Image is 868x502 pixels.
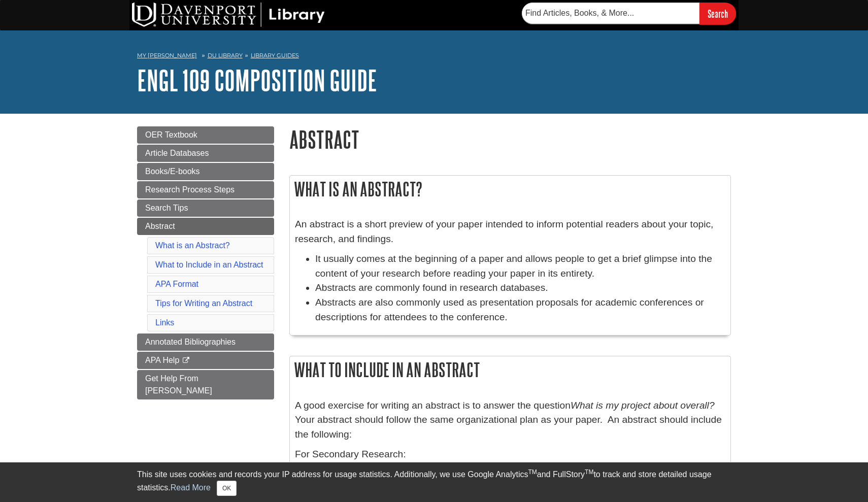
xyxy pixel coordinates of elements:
a: ENGL 109 Composition Guide [137,64,377,96]
p: An abstract is a short preview of your paper intended to inform potential readers about your topi... [295,217,725,247]
div: This site uses cookies and records your IP address for usage statistics. Additionally, we use Goo... [137,468,731,496]
button: Close [217,481,237,496]
li: Abstracts are commonly found in research databases. [315,281,725,295]
p: For Secondary Research: [295,447,725,462]
span: Search Tips [145,204,188,212]
a: Research Process Steps [137,181,274,198]
a: Links [155,318,174,327]
a: Search Tips [137,199,274,217]
li: Abstracts are also commonly used as presentation proposals for academic conferences or descriptio... [315,295,725,325]
a: APA Help [137,352,274,369]
h2: What to Include in an Abstract [290,356,730,383]
span: OER Textbook [145,130,197,139]
sup: TM [528,468,537,476]
input: Find Articles, Books, & More... [522,3,699,24]
p: A good exercise for writing an abstract is to answer the question Your abstract should follow the... [295,398,725,442]
a: What to Include in an Abstract [155,260,263,269]
a: OER Textbook [137,126,274,144]
a: Tips for Writing an Abstract [155,299,252,308]
a: Abstract [137,218,274,235]
span: Annotated Bibliographies [145,338,236,346]
a: What is an Abstract? [155,241,230,250]
span: Books/E-books [145,167,200,176]
li: It usually comes at the beginning of a paper and allows people to get a brief glimpse into the co... [315,252,725,281]
a: Read More [171,483,211,492]
a: Books/E-books [137,163,274,180]
div: Guide Page Menu [137,126,274,399]
h2: What is an Abstract? [290,176,730,203]
nav: breadcrumb [137,49,731,65]
sup: TM [585,468,593,476]
span: Get Help From [PERSON_NAME] [145,374,212,395]
span: Research Process Steps [145,185,235,194]
span: Abstract [145,222,175,230]
img: DU Library [132,3,325,27]
input: Search [699,3,736,24]
h1: Abstract [289,126,731,152]
span: APA Help [145,356,179,364]
a: APA Format [155,280,198,288]
i: This link opens in a new window [182,357,190,364]
a: DU Library [208,52,243,59]
span: Article Databases [145,149,209,157]
em: What is my project about overall? [571,400,715,411]
a: My [PERSON_NAME] [137,51,197,60]
a: Get Help From [PERSON_NAME] [137,370,274,399]
a: Annotated Bibliographies [137,333,274,351]
form: Searches DU Library's articles, books, and more [522,3,736,24]
a: Article Databases [137,145,274,162]
a: Library Guides [251,52,299,59]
